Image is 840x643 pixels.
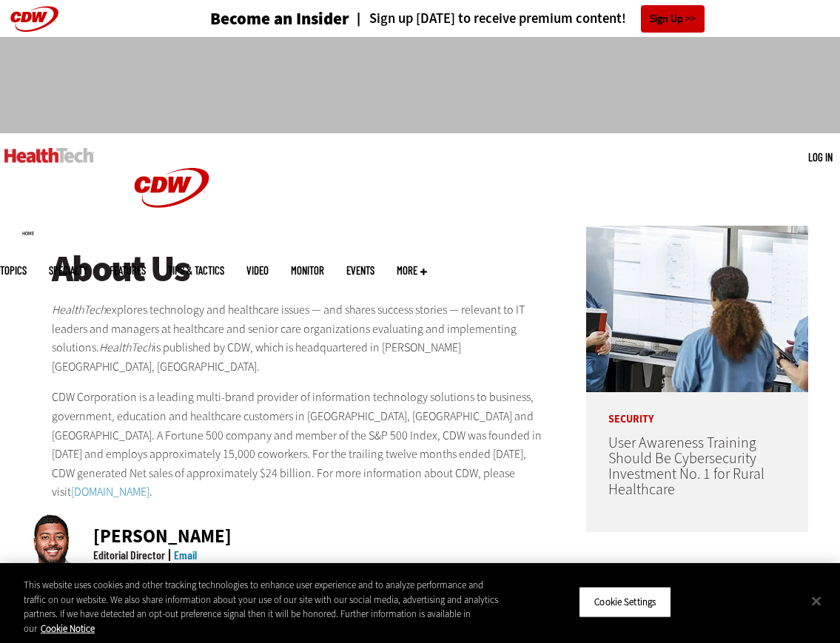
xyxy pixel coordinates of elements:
span: More [397,265,427,276]
a: MonITor [291,265,324,276]
em: HealthTech [99,340,153,355]
img: Home [116,133,227,243]
iframe: advertisement [151,52,690,118]
a: Become an Insider [210,10,349,27]
button: Cookie Settings [579,587,671,618]
div: Editorial Director [93,549,165,561]
a: More information about your privacy [41,622,95,634]
em: HealthTech [52,302,106,317]
a: Log in [808,150,833,164]
p: CDW Corporation is a leading multi-brand provider of information technology solutions to business... [52,388,547,502]
a: Sign up [DATE] to receive premium content! [349,12,626,26]
a: Events [346,265,374,276]
img: Ricky Ribeiro [22,514,81,573]
a: Sign Up [641,5,705,33]
a: Features [110,265,146,276]
span: Specialty [49,265,87,276]
div: [PERSON_NAME] [93,527,232,545]
div: User menu [808,149,833,165]
a: [DOMAIN_NAME] [71,484,149,499]
img: Doctors reviewing information boards [586,226,808,392]
a: Video [246,265,269,276]
a: User Awareness Training Should Be Cybersecurity Investment No. 1 for Rural Healthcare [608,433,765,499]
a: Email [174,548,197,562]
a: CDW [116,231,227,246]
img: Home [4,148,94,163]
p: Security [586,392,808,425]
div: This website uses cookies and other tracking technologies to enhance user experience and to analy... [24,578,504,636]
button: Close [800,585,833,617]
a: Tips & Tactics [168,265,224,276]
p: explores technology and healthcare issues — and shares success stories — relevant to IT leaders a... [52,300,547,376]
